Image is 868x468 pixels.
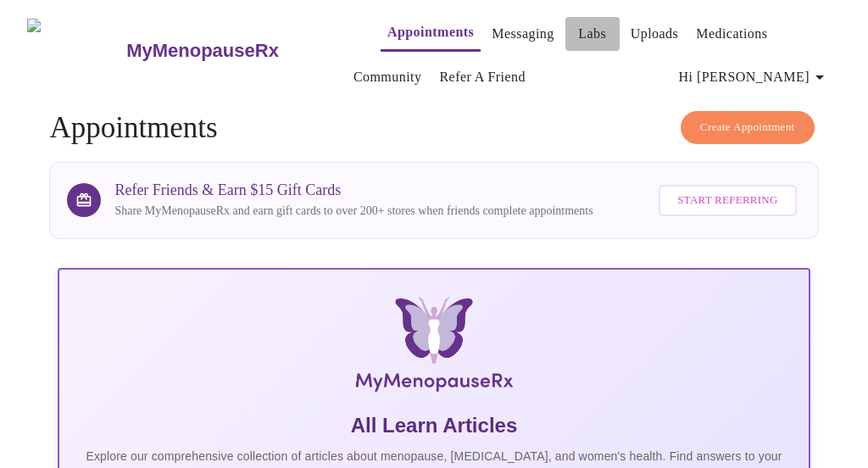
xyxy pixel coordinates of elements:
[696,22,767,46] a: Medications
[578,22,606,46] a: Labs
[700,118,795,137] span: Create Appointment
[677,191,777,210] span: Start Referring
[73,412,794,439] h5: All Learn Articles
[681,111,815,144] button: Create Appointment
[125,21,347,81] a: MyMenopauseRx
[387,20,474,44] a: Appointments
[114,203,593,220] p: Share MyMenopauseRx and earn gift cards to over 200+ stores when friends complete appointments
[27,19,125,82] img: MyMenopauseRx Logo
[49,111,818,145] h4: Appointments
[672,60,837,94] button: Hi [PERSON_NAME]
[126,40,279,62] h3: MyMenopauseRx
[624,17,686,51] button: Uploads
[381,15,481,52] button: Appointments
[631,22,679,46] a: Uploads
[679,65,830,89] span: Hi [PERSON_NAME]
[565,17,620,51] button: Labs
[654,176,800,225] a: Start Referring
[347,60,429,94] button: Community
[485,17,560,51] button: Messaging
[114,181,593,199] h3: Refer Friends & Earn $15 Gift Cards
[439,65,526,89] a: Refer a Friend
[353,65,422,89] a: Community
[659,185,796,216] button: Start Referring
[186,297,682,398] img: MyMenopauseRx Logo
[492,22,554,46] a: Messaging
[689,17,774,51] button: Medications
[432,60,532,94] button: Refer a Friend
